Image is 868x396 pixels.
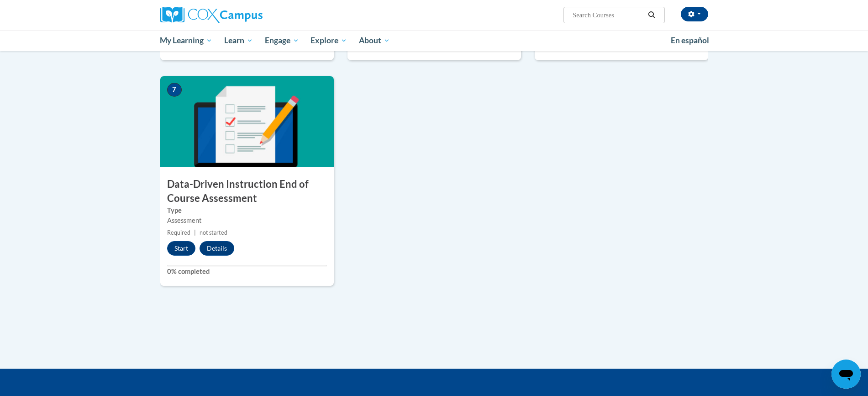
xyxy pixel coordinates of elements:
[160,76,334,167] img: Course Image
[154,30,219,51] a: My Learning
[265,35,299,46] span: Engage
[259,30,305,51] a: Engage
[167,267,327,277] label: 0% completed
[160,177,334,206] h3: Data-Driven Instruction End of Course Assessment
[160,7,334,23] a: Cox Campus
[167,241,195,256] button: Start
[147,30,722,51] div: Main menu
[353,30,396,51] a: About
[665,31,715,50] a: En español
[200,229,227,236] span: not started
[831,360,861,389] iframe: Button to launch messaging window
[167,229,190,236] span: Required
[305,30,353,51] a: Explore
[167,83,182,97] span: 7
[200,241,234,256] button: Details
[359,35,390,46] span: About
[681,7,708,21] button: Account Settings
[671,36,709,45] span: En español
[218,30,259,51] a: Learn
[160,7,263,23] img: Cox Campus
[167,216,327,226] div: Assessment
[645,10,658,21] button: Search
[160,35,212,46] span: My Learning
[310,35,347,46] span: Explore
[167,206,327,216] label: Type
[194,229,196,236] span: |
[224,35,253,46] span: Learn
[572,10,645,21] input: Search Courses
